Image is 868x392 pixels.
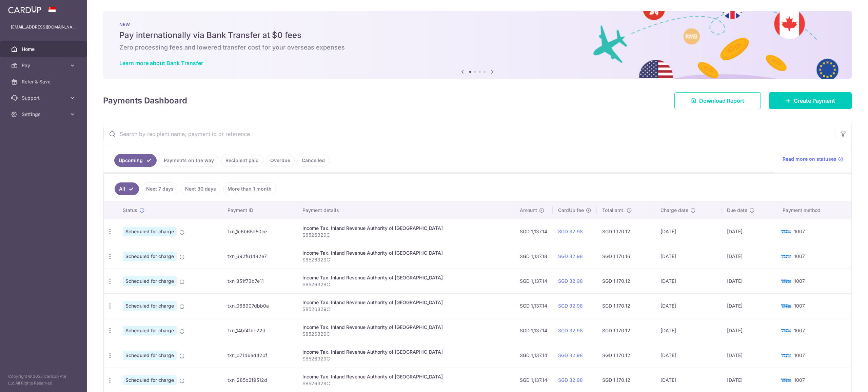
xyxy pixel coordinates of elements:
[514,318,553,343] td: SGD 1,137.14
[722,343,777,368] td: [DATE]
[779,252,793,260] img: Bank Card
[722,293,777,318] td: [DATE]
[302,299,509,306] div: Income Tax. Inland Revenue Authority of [GEOGRAPHIC_DATA]
[123,227,177,236] span: Scheduled for charge
[794,97,835,105] span: Create Payment
[722,269,777,293] td: [DATE]
[123,301,177,311] span: Scheduled for charge
[660,207,688,214] span: Charge date
[794,328,805,333] span: 1007
[558,207,584,214] span: CardUp fee
[119,30,835,41] h5: Pay internationally via Bank Transfer at $0 fees
[779,351,793,359] img: Bank Card
[655,219,721,244] td: [DATE]
[602,207,625,214] span: Total amt.
[558,253,583,259] a: SGD 32.98
[558,303,583,309] a: SGD 32.98
[123,252,177,261] span: Scheduled for charge
[597,343,655,368] td: SGD 1,170.12
[22,111,66,118] span: Settings
[22,62,66,69] span: Pay
[22,78,66,85] span: Refer & Save
[302,349,509,355] div: Income Tax. Inland Revenue Authority of [GEOGRAPHIC_DATA]
[597,269,655,293] td: SGD 1,170.12
[779,277,793,285] img: Bank Card
[722,219,777,244] td: [DATE]
[597,293,655,318] td: SGD 1,170.12
[558,278,583,284] a: SGD 32.98
[779,228,793,236] img: Bank Card
[297,154,329,167] a: Cancelled
[779,376,793,384] img: Bank Card
[514,244,553,269] td: SGD 1,137.18
[302,306,509,313] p: S8526329C
[779,327,793,335] img: Bank Card
[558,352,583,358] a: SGD 32.98
[302,324,509,331] div: Income Tax. Inland Revenue Authority of [GEOGRAPHIC_DATA]
[794,377,805,383] span: 1007
[655,293,721,318] td: [DATE]
[222,269,297,293] td: txn_851f73b7e11
[159,154,218,167] a: Payments on the way
[8,5,41,14] img: CardUp
[794,253,805,259] span: 1007
[514,219,553,244] td: SGD 1,137.14
[655,318,721,343] td: [DATE]
[777,201,851,219] th: Payment method
[514,293,553,318] td: SGD 1,137.14
[597,318,655,343] td: SGD 1,170.12
[302,232,509,238] p: S8526329C
[222,244,297,269] td: txn_692f61482e7
[558,377,583,383] a: SGD 32.98
[674,92,761,109] a: Download Report
[302,225,509,232] div: Income Tax. Inland Revenue Authority of [GEOGRAPHIC_DATA]
[558,229,583,234] a: SGD 32.98
[722,318,777,343] td: [DATE]
[103,123,835,145] input: Search by recipient name, payment id or reference
[123,351,177,360] span: Scheduled for charge
[727,207,747,214] span: Due date
[266,154,295,167] a: Overdue
[655,269,721,293] td: [DATE]
[103,95,187,107] h4: Payments Dashboard
[302,281,509,288] p: S8526329C
[655,244,721,269] td: [DATE]
[597,244,655,269] td: SGD 1,170.16
[119,22,835,27] p: NEW
[699,97,744,105] span: Download Report
[119,60,203,66] a: Learn more about Bank Transfer
[783,156,836,162] span: Read more on statuses
[114,154,157,167] a: Upcoming
[142,182,178,195] a: Next 7 days
[103,11,852,79] img: Bank transfer banner
[297,201,514,219] th: Payment details
[514,269,553,293] td: SGD 1,137.14
[794,278,805,284] span: 1007
[223,182,276,195] a: More than 1 month
[123,207,137,214] span: Status
[11,24,76,31] p: [EMAIL_ADDRESS][DOMAIN_NAME]
[181,182,220,195] a: Next 30 days
[794,352,805,358] span: 1007
[221,154,263,167] a: Recipient paid
[302,373,509,380] div: Income Tax. Inland Revenue Authority of [GEOGRAPHIC_DATA]
[779,302,793,310] img: Bank Card
[558,328,583,333] a: SGD 32.98
[123,375,177,385] span: Scheduled for charge
[222,343,297,368] td: txn_d71d6ad420f
[222,201,297,219] th: Payment ID
[794,303,805,309] span: 1007
[222,293,297,318] td: txn_068907dbb0a
[520,207,537,214] span: Amount
[794,229,805,234] span: 1007
[22,95,66,101] span: Support
[22,46,66,53] span: Home
[302,274,509,281] div: Income Tax. Inland Revenue Authority of [GEOGRAPHIC_DATA]
[123,326,177,335] span: Scheduled for charge
[302,250,509,256] div: Income Tax. Inland Revenue Authority of [GEOGRAPHIC_DATA]
[222,219,297,244] td: txn_1c6b65d50ce
[115,182,139,195] a: All
[655,343,721,368] td: [DATE]
[597,219,655,244] td: SGD 1,170.12
[722,244,777,269] td: [DATE]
